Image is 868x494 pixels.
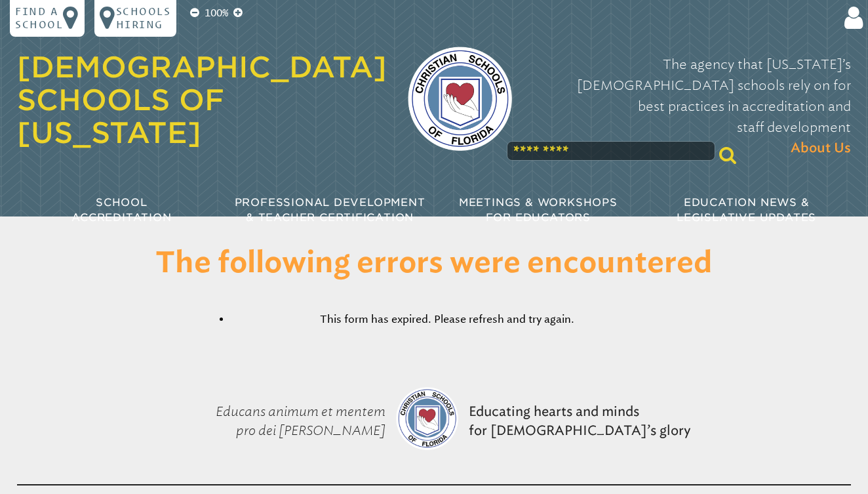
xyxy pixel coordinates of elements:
[17,50,387,150] a: [DEMOGRAPHIC_DATA] Schools of [US_STATE]
[791,138,851,159] span: About Us
[116,5,171,31] p: Schools Hiring
[235,196,425,224] span: Professional Development & Teacher Certification
[464,369,696,474] p: Educating hearts and minds for [DEMOGRAPHIC_DATA]’s glory
[396,387,458,449] img: csf-logo-web-colors.png
[202,5,231,21] p: 100%
[231,312,663,327] li: This form has expired. Please refresh and try again.
[408,47,512,151] img: csf-logo-web-colors.png
[172,369,391,474] p: Educans animum et mentem pro dei [PERSON_NAME]
[677,196,816,224] span: Education News & Legislative Updates
[100,247,769,280] h1: The following errors were encountered
[459,196,618,224] span: Meetings & Workshops for Educators
[15,5,64,31] p: Find a school
[71,196,171,224] span: School Accreditation
[533,54,851,159] p: The agency that [US_STATE]’s [DEMOGRAPHIC_DATA] schools rely on for best practices in accreditati...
